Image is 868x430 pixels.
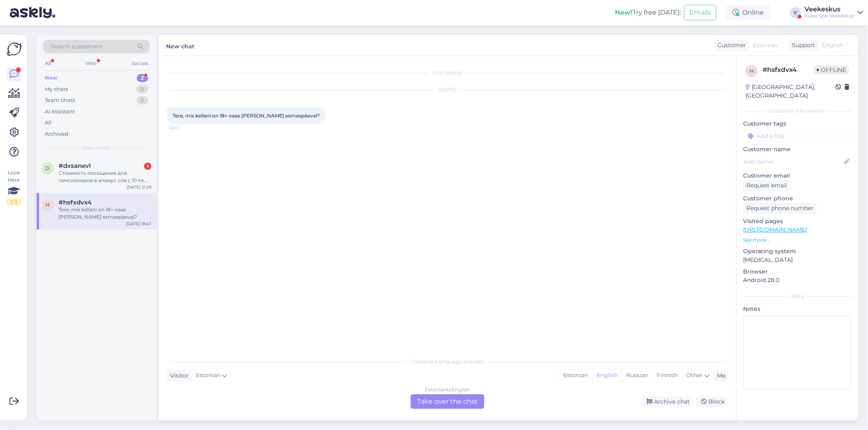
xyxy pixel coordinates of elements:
[789,41,815,50] div: Support
[7,169,21,206] div: Look Here
[59,206,151,221] div: Tere, mis kellani on 18+ oaas [PERSON_NAME] esmaspäeval?
[615,9,632,16] b: New!
[684,5,716,20] button: Emails
[411,394,484,409] div: Take over the chat
[763,65,813,75] div: # hsfxdvx4
[743,217,852,226] p: Visited pages
[750,68,754,74] span: h
[59,199,92,206] span: #hsfxdvx4
[743,237,852,244] p: See more ...
[126,221,151,227] div: [DATE] 18:47
[46,165,50,171] span: d
[45,108,75,116] div: AI Assistant
[7,41,22,57] img: Askly Logo
[743,194,852,203] p: Customer phone
[726,5,770,20] div: Online
[50,42,102,51] span: Search customers
[167,86,728,93] div: [DATE]
[805,6,863,19] a: VeekeskusKales Spa Veekeskus
[196,371,221,380] span: Estonian
[743,305,852,313] p: Notes
[425,386,470,393] div: Estonian to English
[45,74,57,82] div: New
[84,58,98,69] div: Web
[696,396,728,407] div: Block
[559,369,592,382] div: Estonian
[714,371,726,380] div: Me
[813,65,849,74] span: Offline
[642,396,693,407] div: Archive chat
[743,226,807,233] a: [URL][DOMAIN_NAME]
[167,358,728,365] div: Choose the language and reply
[743,107,852,115] div: Customer information
[805,13,854,19] div: Kales Spa Veekeskus
[83,144,109,152] span: New chats
[45,96,75,104] div: Team chats
[59,169,151,184] div: Стоимость посещения для пенсионеров в эламус спа с 10 ти утра каковп
[743,267,852,276] p: Browser
[753,41,778,50] span: Estonian
[166,40,195,51] label: New chat
[137,74,148,82] div: 2
[743,157,842,166] input: Add name
[743,256,852,264] p: [MEDICAL_DATA]
[592,369,622,382] div: English
[714,41,746,50] div: Customer
[746,83,835,100] div: [GEOGRAPHIC_DATA], [GEOGRAPHIC_DATA]
[743,180,790,191] div: Request email
[136,96,148,104] div: 0
[7,198,21,206] div: 1 / 3
[652,369,682,382] div: Finnish
[167,371,189,380] div: Visitor
[615,8,681,17] div: Try free [DATE]:
[790,7,801,18] div: V
[144,163,151,170] div: 1
[45,85,68,93] div: My chats
[743,203,817,214] div: Request phone number
[167,69,728,76] div: Chat started
[622,369,652,382] div: Russian
[743,119,852,128] p: Customer tags
[743,247,852,256] p: Operating system
[45,130,68,138] div: Archived
[686,371,703,379] span: Other
[743,145,852,154] p: Customer name
[169,125,200,131] span: 18:47
[136,85,148,93] div: 0
[46,202,50,208] span: h
[59,162,91,169] span: #dxsanevl
[743,172,852,180] p: Customer email
[45,119,52,127] div: All
[822,41,843,50] span: English
[173,113,320,119] span: Tere, mis kellani on 18+ oaas [PERSON_NAME] esmaspäeval?
[43,58,52,69] div: All
[743,276,852,284] p: Android 28.0
[743,293,852,300] div: Extra
[805,6,854,13] div: Veekeskus
[743,130,852,142] input: Add a tag
[127,184,151,190] div: [DATE] 21:29
[130,58,150,69] div: Socials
